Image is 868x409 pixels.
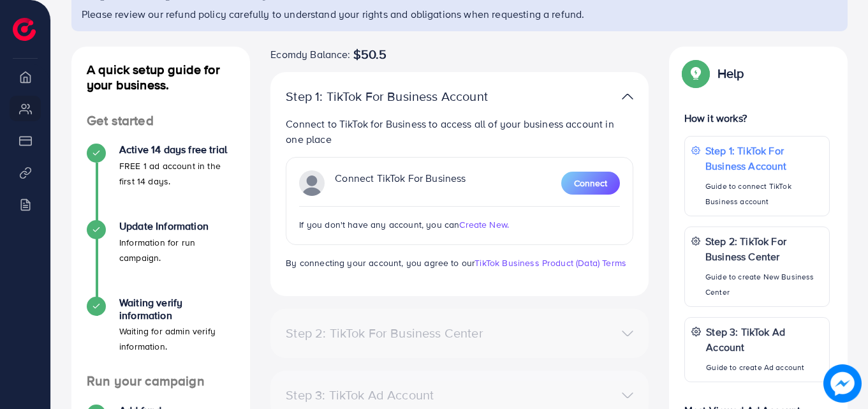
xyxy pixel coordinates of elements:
[474,257,626,269] a: TikTok Business Product (Data) Terms
[705,179,823,209] p: Guide to connect TikTok Business account
[119,323,235,354] p: Waiting for admin verify information.
[561,172,620,195] button: Connect
[335,170,466,196] p: Connect TikTok For Business
[353,47,387,62] span: $50.5
[823,364,862,403] img: image
[71,373,250,389] h4: Run your campaign
[71,144,250,220] li: Active 14 days free trial
[286,89,510,104] p: Step 1: TikTok For Business Account
[82,6,840,22] p: Please review our refund policy carefully to understand your rights and obligations when requesti...
[706,324,823,355] p: Step 3: TikTok Ad Account
[459,218,509,231] span: Create New.
[119,158,235,189] p: FREE 1 ad account in the first 14 days.
[119,144,235,156] h4: Active 14 days free trial
[705,143,823,174] p: Step 1: TikTok For Business Account
[13,18,36,41] img: logo
[717,66,744,81] p: Help
[119,235,235,265] p: Information for run campaign.
[286,116,633,147] p: Connect to TikTok for Business to access all of your business account in one place
[622,87,633,106] img: TikTok partner
[684,110,830,126] p: How it works?
[705,269,823,300] p: Guide to create New Business Center
[71,113,250,129] h4: Get started
[270,47,350,62] span: Ecomdy Balance:
[299,218,459,231] span: If you don't have any account, you can
[71,62,250,93] h4: A quick setup guide for your business.
[706,360,823,375] p: Guide to create Ad account
[299,170,325,196] img: TikTok partner
[71,297,250,373] li: Waiting verify information
[705,234,823,264] p: Step 2: TikTok For Business Center
[119,220,235,232] h4: Update Information
[286,255,633,271] p: By connecting your account, you agree to our
[574,177,607,190] span: Connect
[71,220,250,297] li: Update Information
[684,62,707,85] img: Popup guide
[119,297,235,321] h4: Waiting verify information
